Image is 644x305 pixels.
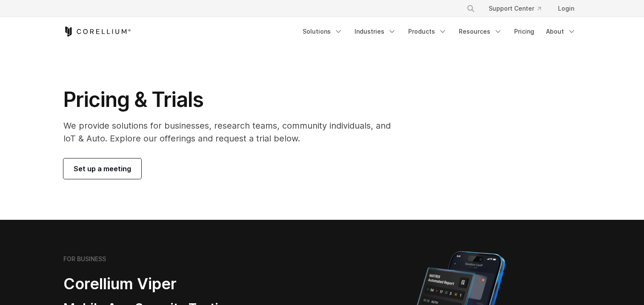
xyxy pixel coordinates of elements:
[509,24,539,39] a: Pricing
[551,1,581,16] a: Login
[63,274,281,293] h2: Corellium Viper
[63,255,106,263] h6: FOR BUSINESS
[349,24,401,39] a: Industries
[482,1,548,16] a: Support Center
[541,24,581,39] a: About
[454,24,507,39] a: Resources
[403,24,452,39] a: Products
[74,164,131,174] span: Set up a meeting
[298,24,581,39] div: Navigation Menu
[63,119,403,145] p: We provide solutions for businesses, research teams, community individuals, and IoT & Auto. Explo...
[456,1,581,16] div: Navigation Menu
[298,24,348,39] a: Solutions
[63,158,141,179] a: Set up a meeting
[63,26,131,37] a: Corellium Home
[463,1,478,16] button: Search
[63,87,403,112] h1: Pricing & Trials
